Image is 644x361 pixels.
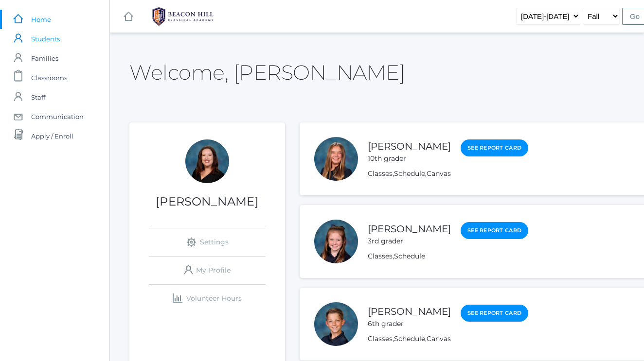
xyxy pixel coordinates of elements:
a: My Profile [149,257,266,284]
img: BHCALogos-05-308ed15e86a5a0abce9b8dd61676a3503ac9727e845dece92d48e8588c001991.png [146,4,219,29]
span: Families [31,49,58,68]
a: See Report Card [461,305,528,322]
div: , , [368,334,528,344]
a: See Report Card [461,222,528,239]
div: Abigail Watters [314,137,358,181]
a: Canvas [427,169,451,178]
a: Settings [149,228,266,256]
span: Home [31,10,51,29]
a: Classes [368,334,393,343]
a: Classes [368,169,393,178]
a: Schedule [394,334,425,343]
span: Staff [31,87,45,107]
div: Ian Watters [314,302,358,346]
a: Volunteer Hours [149,285,266,312]
a: See Report Card [461,139,528,156]
a: Classes [368,252,393,260]
a: [PERSON_NAME] [368,306,451,317]
div: 10th grader [368,154,451,164]
a: [PERSON_NAME] [368,223,451,235]
div: 6th grader [368,319,451,329]
a: Schedule [394,252,425,260]
a: Canvas [427,334,451,343]
span: Classrooms [31,68,67,87]
span: Apply / Enroll [31,126,73,146]
div: Katie Watters [185,139,229,183]
h1: [PERSON_NAME] [129,195,285,208]
a: [PERSON_NAME] [368,140,451,152]
div: , , [368,169,528,179]
span: Communication [31,107,84,126]
span: Students [31,29,60,49]
div: , [368,251,528,261]
div: Fiona Watters [314,220,358,263]
h2: Welcome, [PERSON_NAME] [129,61,405,84]
div: 3rd grader [368,236,451,246]
a: Schedule [394,169,425,178]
